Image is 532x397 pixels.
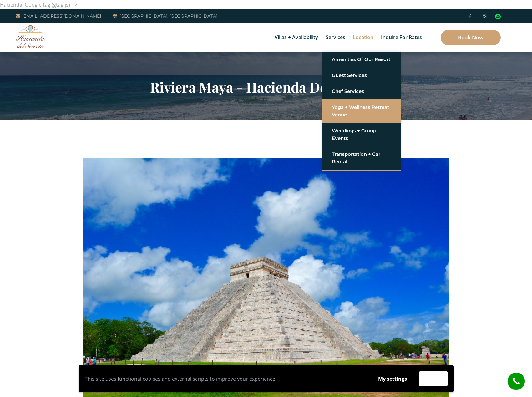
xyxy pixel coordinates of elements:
img: Awesome Logo [16,25,45,48]
a: [GEOGRAPHIC_DATA], [GEOGRAPHIC_DATA] [113,12,217,20]
p: This site uses functional cookies and external scripts to improve your experience. [85,374,366,384]
img: Tripadvisor_logomark.svg [495,14,501,19]
a: Yoga + Wellness Retreat Venue [332,102,391,120]
a: Inquire for Rates [378,23,425,52]
button: My settings [372,372,413,386]
a: Guest Services [332,70,391,81]
i: call [509,374,523,388]
button: Accept [419,371,448,386]
a: call [508,373,525,390]
a: Transportation + Car Rental [332,149,391,167]
h2: Riviera Maya - Hacienda Del Secreto [83,79,449,95]
a: Weddings + Group Events [332,125,391,144]
a: Villas + Availability [271,23,321,52]
a: Chef Services [332,86,391,97]
a: Location [350,23,377,52]
a: Services [322,23,348,52]
a: [EMAIL_ADDRESS][DOMAIN_NAME] [16,12,101,20]
div: Read traveler reviews on Tripadvisor [495,14,501,19]
a: Book Now [441,30,501,45]
a: Amenities of Our Resort [332,54,391,65]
